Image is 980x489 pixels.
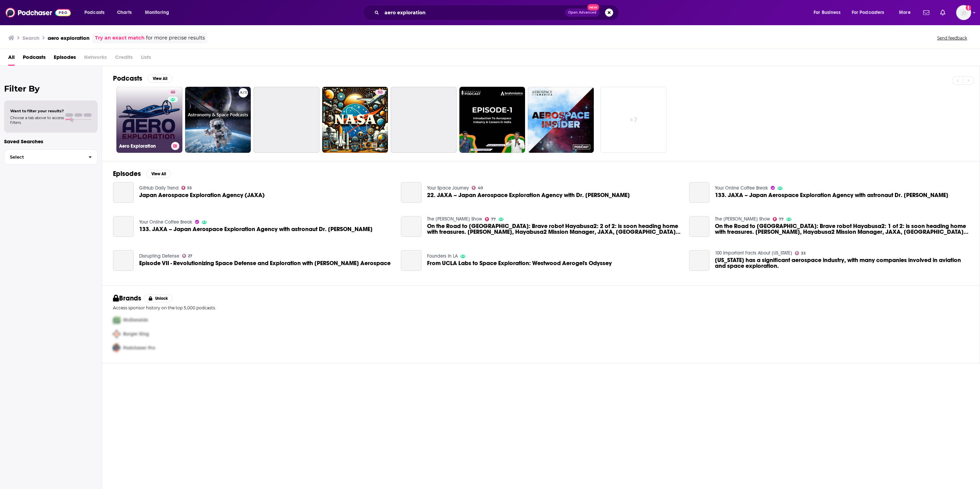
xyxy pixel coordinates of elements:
[427,223,681,235] span: On the Road to [GEOGRAPHIC_DATA]: Brave robot Hayabusa2: 2 of 2: is soon heading home with treasu...
[113,169,171,178] a: EpisodesView All
[54,52,76,66] a: Episodes
[689,216,710,237] a: On the Road to Tokyo: Brave robot Hayabusa2: 1 of 2: is soon heading home with treasures. Yoshika...
[139,226,373,232] a: 133. JAXA – Japan Aerospace Exploration Agency with astronaut Dr. Koichi Wakata
[852,8,884,17] span: For Podcasters
[139,219,192,225] a: Your Online Coffee Break
[8,52,15,66] a: All
[427,260,612,266] span: From UCLA Labs to Space Exploration: Westwood Aerogel's Odyssey
[427,192,630,198] a: 22. JAXA – Japan Aerospace Exploration Agency with Dr. Koichi Wakata
[145,8,169,17] span: Monitoring
[920,7,932,18] a: Show notifications dropdown
[795,251,806,255] a: 33
[123,331,149,337] span: Burger King
[401,250,422,271] a: From UCLA Labs to Space Exploration: Westwood Aerogel's Odyssey
[956,5,971,20] span: Logged in as TeemsPR
[427,185,469,191] a: Your Space Journey
[22,35,39,41] h3: Search
[139,226,373,232] span: 133. JAXA – Japan Aerospace Exploration Agency with astronaut Dr. [PERSON_NAME]
[375,89,385,95] a: 50
[809,7,849,18] button: open menu
[10,115,64,125] span: Choose a tab above to access filters.
[115,52,133,66] span: Credits
[478,186,483,190] span: 40
[715,216,770,222] a: The John Batchelor Show
[472,186,483,190] a: 40
[894,7,919,18] button: open menu
[715,257,969,269] span: [US_STATE] has a significant aerospace industry, with many companies involved in aviation and spa...
[113,305,969,310] p: Access sponsor history on the top 5,000 podcasts.
[113,250,134,271] a: Episode VII - Revolutionizing Space Defense and Exploration with Specter Aerospace
[956,5,971,20] button: Show profile menu
[937,7,948,18] a: Show notifications dropdown
[485,217,496,221] a: 77
[119,143,168,149] h3: Aero Exploration
[715,223,969,235] span: On the Road to [GEOGRAPHIC_DATA]: Brave robot Hayabusa2: 1 of 2: is soon heading home with treasu...
[814,8,840,17] span: For Business
[84,8,104,17] span: Podcasts
[370,5,625,20] div: Search podcasts, credits, & more...
[110,341,123,355] img: Third Pro Logo
[113,169,141,178] h2: Episodes
[110,313,123,327] img: First Pro Logo
[84,52,107,66] span: Networks
[23,52,46,66] a: Podcasts
[168,89,178,95] a: 46
[4,84,98,94] h2: Filter By
[689,250,710,271] a: Texas has a significant aerospace industry, with many companies involved in aviation and space ex...
[113,182,134,203] a: Japan Aerospace Exploration Agency (JAXA)
[601,87,667,153] a: +7
[113,216,134,237] a: 133. JAXA – Japan Aerospace Exploration Agency with astronaut Dr. Koichi Wakata
[401,216,422,237] a: On the Road to Tokyo: Brave robot Hayabusa2: 2 of 2: is soon heading home with treasures. Yoshika...
[146,170,171,178] button: View All
[715,192,948,198] a: 133. JAXA – Japan Aerospace Exploration Agency with astronaut Dr. Koichi Wakata
[689,182,710,203] a: 133. JAXA – Japan Aerospace Exploration Agency with astronaut Dr. Koichi Wakata
[773,217,784,221] a: 77
[779,218,784,221] span: 77
[148,75,172,83] button: View All
[139,185,179,191] a: GitHub Daily Trend
[715,192,948,198] span: 133. JAXA – Japan Aerospace Exploration Agency with astronaut Dr. [PERSON_NAME]
[382,7,565,18] input: Search podcasts, credits, & more...
[5,6,71,19] a: Podchaser - Follow, Share and Rate Podcasts
[48,35,89,41] h3: aero exploration
[491,218,496,221] span: 77
[170,89,175,96] span: 46
[140,7,178,18] button: open menu
[4,138,98,145] p: Saved Searches
[4,149,98,165] button: Select
[182,254,193,258] a: 27
[899,8,911,17] span: More
[956,5,971,20] img: User Profile
[139,253,179,259] a: Disrupting Defense
[565,9,600,17] button: Open AdvancedNew
[935,35,969,41] button: Send feedback
[427,223,681,235] a: On the Road to Tokyo: Brave robot Hayabusa2: 2 of 2: is soon heading home with treasures. Yoshika...
[113,74,142,83] h2: Podcasts
[966,5,971,11] svg: Add a profile image
[715,223,969,235] a: On the Road to Tokyo: Brave robot Hayabusa2: 1 of 2: is soon heading home with treasures. Yoshika...
[113,294,141,303] h2: Brands
[113,7,136,18] a: Charts
[141,52,151,66] span: Lists
[401,182,422,203] a: 22. JAXA – Japan Aerospace Exploration Agency with Dr. Koichi Wakata
[4,155,83,159] span: Select
[123,317,148,323] span: McDonalds
[427,216,482,222] a: The John Batchelor Show
[715,250,792,256] a: 100 Important Facts About Texas
[80,7,113,18] button: open menu
[144,294,173,303] button: Unlock
[139,260,391,266] span: Episode VII - Revolutionizing Space Defense and Exploration with [PERSON_NAME] Aerospace
[847,7,894,18] button: open menu
[715,257,969,269] a: Texas has a significant aerospace industry, with many companies involved in aviation and space ex...
[322,87,388,153] a: 50
[139,192,265,198] a: Japan Aerospace Exploration Agency (JAXA)
[117,8,132,17] span: Charts
[715,185,768,191] a: Your Online Coffee Break
[95,34,145,42] a: Try an exact match
[113,74,172,83] a: PodcastsView All
[146,34,205,42] span: for more precise results
[568,11,597,14] span: Open Advanced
